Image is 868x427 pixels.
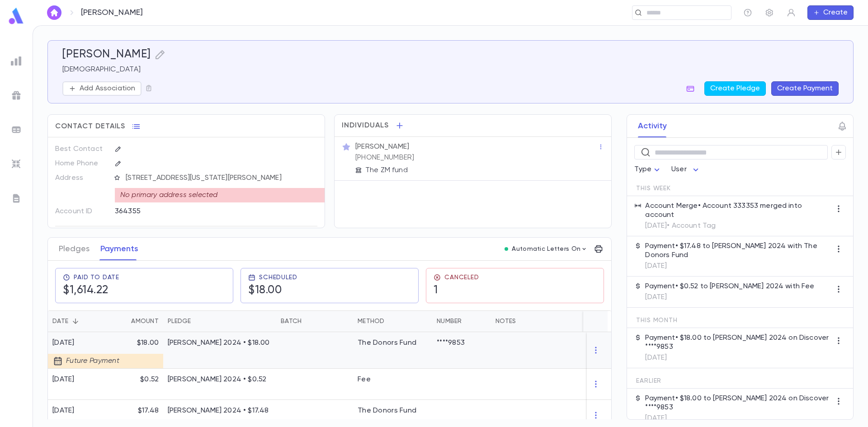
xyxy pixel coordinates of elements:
p: Payment • $17.48 to [PERSON_NAME] 2024 with The Donors Fund [645,242,831,260]
span: Canceled [444,274,479,281]
div: Fee [358,375,371,384]
img: campaigns_grey.99e729a5f7ee94e3726e6486bddda8f1.svg [11,90,22,101]
span: Type [634,166,651,173]
button: Create [807,5,854,20]
div: Future Payment [48,354,125,368]
div: No primary address selected [115,188,325,202]
span: This Month [636,317,677,324]
p: Automatic Letters On [512,245,580,253]
div: Method [353,310,432,332]
span: Earlier [636,377,661,385]
div: Batch [281,310,302,332]
p: [PERSON_NAME] 2024 • $0.52 [168,375,272,384]
h5: $1,614.22 [63,284,119,297]
p: Account Merge • Account 333353 merged into account [645,202,831,220]
div: User [671,161,701,178]
span: This Week [636,185,671,192]
p: [PERSON_NAME] 2024 • $17.48 [168,406,272,415]
p: Home Phone [55,156,107,171]
span: Contact Details [55,122,125,131]
div: The Donors Fund [358,406,416,415]
button: Automatic Letters On [501,243,591,255]
p: [PERSON_NAME] 2024 • $18.00 [168,338,272,347]
button: Pledges [59,238,90,260]
p: Payment • $18.00 to [PERSON_NAME] 2024 on Discover ****9853 [645,333,831,352]
img: letters_grey.7941b92b52307dd3b8a917253454ce1c.svg [11,193,22,204]
button: Create Pledge [704,81,766,96]
img: home_white.a664292cf8c1dea59945f0da9f25487c.svg [49,9,60,16]
span: Scheduled [259,274,297,281]
div: Number [432,310,491,332]
div: Date [52,310,68,332]
p: [DATE] [645,414,831,423]
p: [PHONE_NUMBER] [355,153,414,162]
div: [DATE] [52,406,75,415]
span: Paid To Date [74,274,119,281]
div: Date [48,310,109,332]
img: imports_grey.530a8a0e642e233f2baf0ef88e8c9fcb.svg [11,159,22,169]
div: 364355 [115,204,273,218]
p: [DATE] • Account Tag [645,221,831,230]
div: Notes [495,310,516,332]
button: Sort [68,314,83,328]
p: [PERSON_NAME] [355,142,409,151]
p: $17.48 [138,406,159,415]
p: The ZM fund [365,166,408,175]
p: Add Association [80,84,135,93]
div: [DATE] [52,375,75,384]
div: [DATE] [52,338,120,347]
p: Payment • $0.52 to [PERSON_NAME] 2024 with Fee [645,282,814,291]
span: [STREET_ADDRESS][US_STATE][PERSON_NAME] [122,174,318,183]
p: Address [55,171,107,185]
p: Payment • $18.00 to [PERSON_NAME] 2024 on Discover ****9853 [645,394,831,412]
img: reports_grey.c525e4749d1bce6a11f5fe2a8de1b229.svg [11,56,22,66]
p: $18.00 [113,338,159,347]
p: [DEMOGRAPHIC_DATA] [62,65,839,74]
div: Batch [276,310,353,332]
button: Create Payment [771,81,839,96]
p: [PERSON_NAME] [81,8,143,18]
div: Type [634,161,662,178]
p: [DATE] [645,293,814,302]
span: User [671,166,687,173]
img: logo [7,7,25,25]
button: Payments [100,238,138,260]
p: Account ID [55,204,107,219]
div: Pledge [168,310,191,332]
h5: 1 [434,284,479,297]
h5: $18.00 [248,284,297,297]
p: $0.52 [140,375,159,384]
h5: [PERSON_NAME] [62,48,151,61]
button: Add Association [62,81,142,96]
div: Method [358,310,385,332]
div: Amount [131,310,159,332]
div: The Donors Fund [358,338,416,347]
div: Amount [109,310,163,332]
div: Number [437,310,462,332]
div: Pledge [163,310,276,332]
p: [DATE] [645,262,831,271]
p: [DATE] [645,353,831,362]
button: Activity [638,115,667,137]
div: Notes [491,310,604,332]
p: Best Contact [55,142,107,156]
img: batches_grey.339ca447c9d9533ef1741baa751efc33.svg [11,124,22,135]
span: Individuals [342,121,389,130]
